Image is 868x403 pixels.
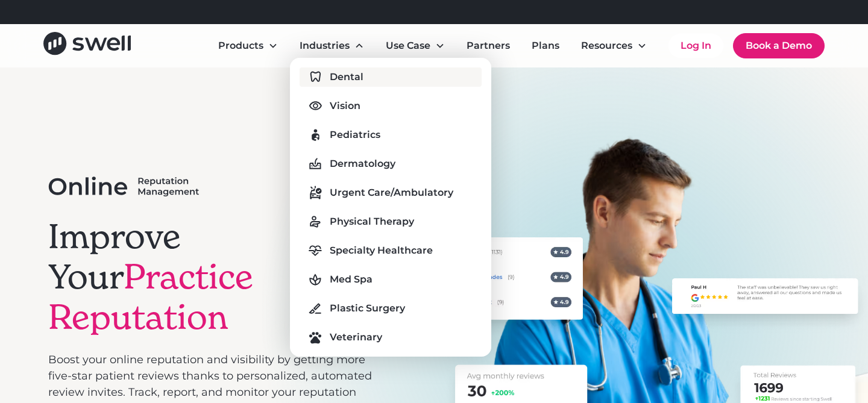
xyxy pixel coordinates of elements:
h1: Improve Your [48,216,373,338]
a: Physical Therapy [300,212,482,231]
a: home [43,32,131,59]
div: Veterinary [330,330,382,345]
div: Vision [330,99,360,113]
a: Partners [457,34,520,58]
div: Physical Therapy [330,214,414,229]
a: Dermatology [300,154,482,173]
div: Specialty Healthcare [330,243,433,258]
span: Practice Reputation [48,255,253,339]
div: Resources [581,39,632,53]
a: Plastic Surgery [300,299,482,318]
a: Vision [300,96,482,116]
div: Dental [330,70,363,84]
a: Urgent Care/Ambulatory [300,183,482,202]
a: Book a Demo [733,33,825,58]
div: Dermatology [330,157,395,171]
a: Specialty Healthcare [300,241,482,260]
div: Urgent Care/Ambulatory [330,186,453,200]
div: Plastic Surgery [330,301,405,316]
div: Products [209,34,288,58]
div: Industries [290,34,374,58]
a: Dental [300,67,482,87]
a: Veterinary [300,328,482,347]
div: Med Spa [330,272,373,287]
div: Pediatrics [330,128,380,142]
a: Med Spa [300,270,482,289]
div: Products [218,39,263,53]
div: Resources [571,34,656,58]
div: Industries [300,39,350,53]
div: Use Case [386,39,430,53]
div: Use Case [376,34,454,58]
a: Log In [668,34,723,58]
a: Pediatrics [300,125,482,145]
a: Plans [522,34,569,58]
nav: Industries [290,58,491,357]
